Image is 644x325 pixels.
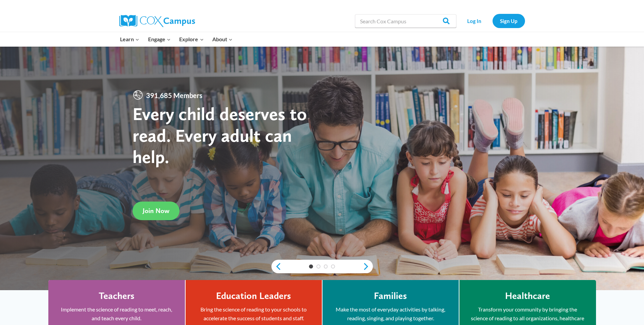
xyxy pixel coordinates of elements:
[374,290,407,302] h4: Families
[143,90,205,100] span: 391,685 Members
[331,264,335,269] a: 4
[133,202,180,220] a: Join Now
[271,260,373,273] div: content slider buttons
[58,305,175,322] p: Implement the science of reading to meet, reach, and teach every child.
[179,35,204,44] span: Explore
[133,103,307,167] strong: Every child deserves to read. Every adult can help.
[355,14,456,28] input: Search Cox Campus
[316,264,320,269] a: 2
[493,14,525,28] a: Sign Up
[99,290,135,302] h4: Teachers
[116,32,237,46] nav: Primary Navigation
[333,305,449,322] p: Make the most of everyday activities by talking, reading, singing, and playing together.
[119,15,195,27] img: Cox Campus
[460,14,489,28] a: Log In
[505,290,550,302] h4: Healthcare
[460,14,525,28] nav: Secondary Navigation
[363,262,373,271] a: next
[148,35,171,44] span: Engage
[196,305,312,322] p: Bring the science of reading to your schools to accelerate the success of students and staff.
[216,290,291,302] h4: Education Leaders
[120,35,139,44] span: Learn
[143,207,169,215] span: Join Now
[309,264,313,269] a: 1
[212,35,233,44] span: About
[271,262,282,271] a: previous
[324,264,328,269] a: 3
